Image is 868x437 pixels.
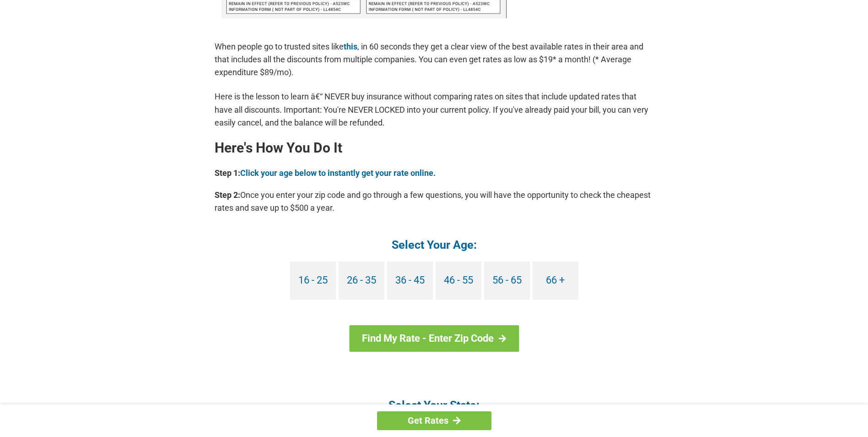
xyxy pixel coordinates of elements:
[215,190,240,200] b: Step 2:
[344,42,357,51] a: this
[533,262,578,300] a: 66 +
[339,262,384,300] a: 26 - 35
[215,90,654,129] p: Here is the lesson to learn â€“ NEVER buy insurance without comparing rates on sites that include...
[215,237,654,252] h4: Select Your Age:
[436,262,481,300] a: 46 - 55
[387,262,433,300] a: 36 - 45
[240,168,436,178] a: Click your age below to instantly get your rate online.
[215,141,654,155] h2: Here's How You Do It
[215,40,654,79] p: When people go to trusted sites like , in 60 seconds they get a clear view of the best available ...
[377,411,491,430] a: Get Rates
[215,189,654,214] p: Once you enter your zip code and go through a few questions, you will have the opportunity to che...
[215,398,654,413] h4: Select Your State:
[290,262,336,300] a: 16 - 25
[484,262,530,300] a: 56 - 65
[349,325,519,352] a: Find My Rate - Enter Zip Code
[215,168,240,178] b: Step 1:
